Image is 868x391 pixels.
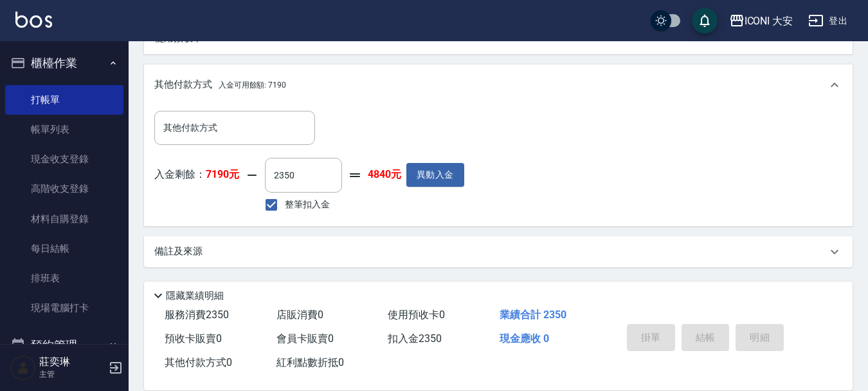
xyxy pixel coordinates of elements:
p: 入金剩餘： [154,168,239,182]
button: 登出 [803,9,853,33]
button: save [692,8,718,33]
span: 現金應收 0 [500,332,549,345]
span: 扣入金 2350 [388,332,442,345]
strong: 7190元 [206,168,239,180]
a: 現金收支登錄 [5,144,123,174]
a: 帳單列表 [5,115,123,144]
a: 每日結帳 [5,234,123,263]
a: 高階收支登錄 [5,174,123,204]
p: 備註及來源 [154,245,203,258]
span: 使用預收卡 0 [388,309,445,321]
div: 其他付款方式入金可用餘額: 7190 [144,64,853,106]
button: 異動入金 [406,163,464,187]
span: 業績合計 2350 [500,309,566,321]
span: 入金可用餘額: 7190 [219,81,286,90]
a: 排班表 [5,263,123,293]
button: 預約管理 [5,329,123,362]
a: 現場電腦打卡 [5,293,123,323]
button: 櫃檯作業 [5,46,123,80]
p: 隱藏業績明細 [166,289,224,303]
span: 整筆扣入金 [285,198,330,211]
img: Logo [15,12,52,28]
button: ICONI 大安 [724,8,799,34]
strong: 4840元 [368,168,401,182]
h5: 莊奕琳 [39,356,105,368]
p: 其他付款方式 [154,78,286,92]
span: 其他付款方式 0 [165,356,232,368]
span: 預收卡販賣 0 [165,332,222,345]
a: 打帳單 [5,85,123,115]
a: 材料自購登錄 [5,204,123,234]
span: 會員卡販賣 0 [276,332,334,345]
div: ICONI 大安 [745,13,793,29]
div: 備註及來源 [144,236,853,267]
span: 服務消費 2350 [165,309,229,321]
img: Person [10,355,36,381]
span: 店販消費 0 [276,309,323,321]
span: 紅利點數折抵 0 [276,356,344,368]
p: 主管 [39,368,105,380]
